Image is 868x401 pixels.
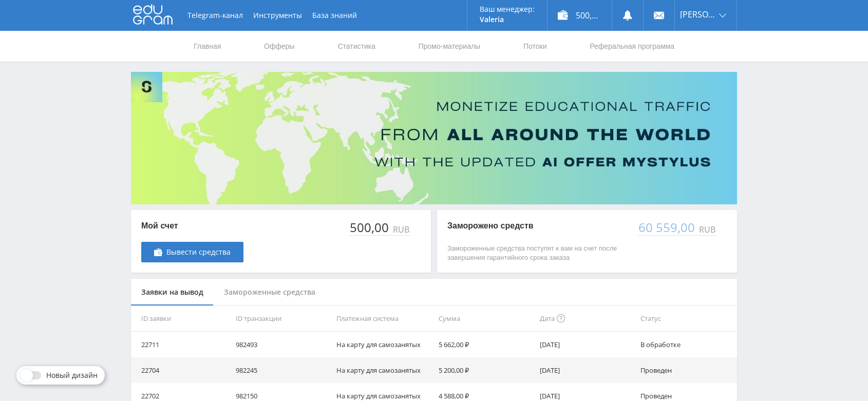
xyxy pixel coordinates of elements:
p: Заморожено средств [447,220,627,232]
img: Banner [131,72,737,204]
td: 22704 [131,357,232,383]
td: [DATE] [536,357,636,383]
th: ID транзакции [232,305,332,332]
td: 5 662,00 ₽ [435,332,535,357]
div: 500,00 [349,220,391,235]
td: Проведен [636,357,737,383]
td: 5 200,00 ₽ [435,357,535,383]
p: Мой счет [141,220,243,232]
span: Новый дизайн [46,371,98,379]
th: Платежная система [332,305,435,332]
a: Статистика [336,31,376,62]
th: ID заявки [131,305,232,332]
div: RUB [697,225,716,234]
a: Главная [193,31,222,62]
p: Valeria [480,15,535,24]
td: В обработке [636,332,737,357]
div: RUB [391,225,410,234]
span: Вывести средства [166,248,231,256]
td: На карту для самозанятых [332,332,435,357]
th: Сумма [435,305,535,332]
div: Замороженные средства [214,279,326,306]
a: Офферы [263,31,296,62]
div: 60 559,00 [637,220,697,235]
span: [PERSON_NAME] [680,10,716,18]
div: Заявки на вывод [131,279,214,306]
a: Потоки [522,31,548,62]
p: Замороженные средства поступят к вам на счет после завершения гарантийного срока заказа [447,244,627,262]
p: Ваш менеджер: [480,5,535,13]
td: На карту для самозанятых [332,357,435,383]
td: 22711 [131,332,232,357]
a: Промо-материалы [418,31,481,62]
td: 982493 [232,332,332,357]
td: [DATE] [536,332,636,357]
a: Реферальная программа [589,31,675,62]
th: Дата [536,305,636,332]
th: Статус [636,305,737,332]
td: 982245 [232,357,332,383]
a: Вывести средства [141,242,243,262]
